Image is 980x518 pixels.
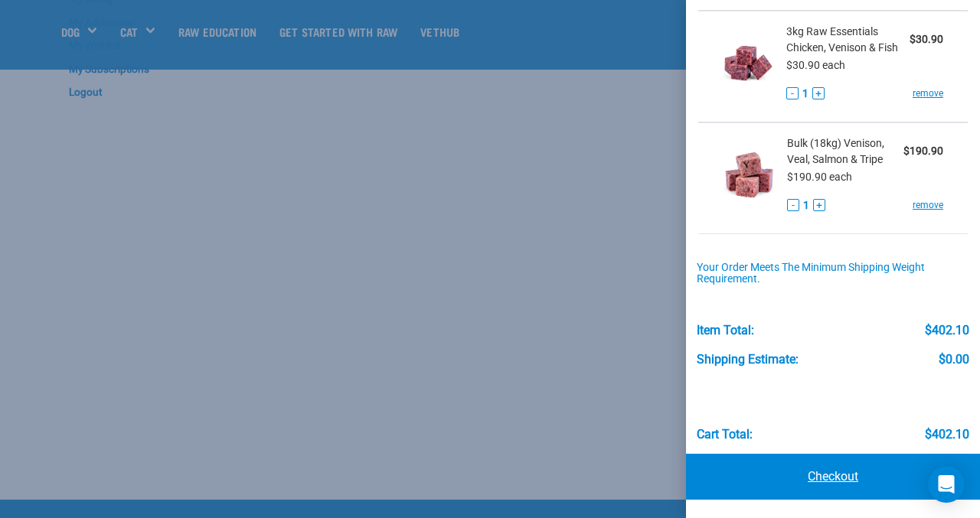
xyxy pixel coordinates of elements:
img: Venison, Veal, Salmon & Tripe [723,135,776,214]
strong: $30.90 [910,33,943,45]
div: Shipping Estimate: [697,353,799,367]
a: Checkout [686,454,980,500]
div: Item Total: [697,324,754,337]
img: Raw Essentials Chicken, Venison & Fish [723,24,775,103]
span: 1 [802,86,808,102]
div: Cart total: [697,428,753,441]
div: $0.00 [939,353,969,367]
span: $30.90 each [786,59,845,71]
div: Open Intercom Messenger [928,466,965,503]
button: - [787,199,799,211]
a: remove [913,86,943,100]
div: Your order meets the minimum shipping weight requirement. [697,262,970,286]
div: $402.10 [925,428,969,441]
strong: $190.90 [903,145,943,157]
span: 1 [803,197,809,213]
span: $190.90 each [787,171,852,183]
button: + [813,199,825,211]
button: + [812,87,825,99]
span: Bulk (18kg) Venison, Veal, Salmon & Tripe [787,135,903,168]
span: 3kg Raw Essentials Chicken, Venison & Fish [786,24,910,56]
button: - [786,87,799,99]
div: $402.10 [925,324,969,337]
a: remove [913,198,943,212]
